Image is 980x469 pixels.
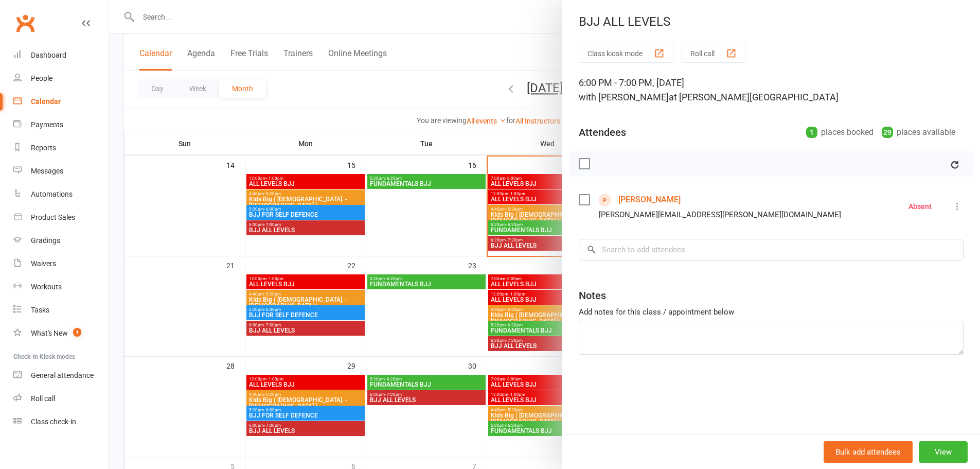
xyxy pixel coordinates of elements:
[13,183,109,206] a: Automations
[31,418,76,426] div: Class check-in
[31,213,75,221] div: Product Sales
[682,44,745,63] button: Roll call
[13,387,109,410] a: Roll call
[579,288,606,303] div: Notes
[13,229,109,252] a: Gradings
[31,51,66,59] div: Dashboard
[73,328,81,337] span: 1
[31,144,56,152] div: Reports
[12,10,38,36] a: Clubworx
[31,190,73,198] div: Automations
[13,410,109,433] a: Class kiosk mode
[579,76,964,105] div: 6:00 PM - 7:00 PM, [DATE]
[13,275,109,299] a: Workouts
[579,125,626,140] div: Attendees
[31,120,63,129] div: Payments
[31,97,61,106] div: Calendar
[13,113,109,136] a: Payments
[13,252,109,275] a: Waivers
[618,192,681,208] a: [PERSON_NAME]
[31,394,55,403] div: Roll call
[31,236,60,245] div: Gradings
[806,125,874,140] div: places booked
[31,306,49,314] div: Tasks
[31,74,52,82] div: People
[806,127,817,138] div: 1
[579,92,669,102] span: with [PERSON_NAME]
[824,441,913,463] button: Bulk add attendees
[13,136,109,160] a: Reports
[579,306,964,318] div: Add notes for this class / appointment below
[882,127,893,138] div: 29
[579,239,964,260] input: Search to add attendees
[31,283,62,291] div: Workouts
[31,371,94,379] div: General attendance
[599,208,841,221] div: [PERSON_NAME][EMAIL_ADDRESS][PERSON_NAME][DOMAIN_NAME]
[13,90,109,113] a: Calendar
[919,441,968,463] button: View
[13,160,109,183] a: Messages
[31,167,63,175] div: Messages
[13,44,109,67] a: Dashboard
[31,259,56,268] div: Waivers
[669,92,839,102] span: at [PERSON_NAME][GEOGRAPHIC_DATA]
[13,322,109,345] a: What's New1
[13,364,109,387] a: General attendance kiosk mode
[31,329,68,337] div: What's New
[13,206,109,229] a: Product Sales
[13,67,109,90] a: People
[882,125,955,140] div: places available
[562,14,980,29] div: BJJ ALL LEVELS
[579,44,673,63] button: Class kiosk mode
[908,203,932,210] div: Absent
[13,299,109,322] a: Tasks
